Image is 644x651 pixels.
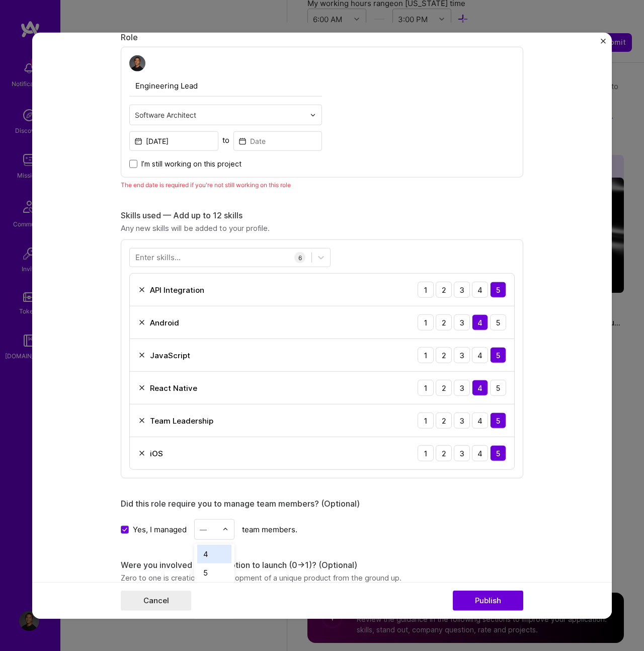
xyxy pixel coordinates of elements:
[418,380,434,396] div: 1
[135,252,181,263] div: Enter skills...
[121,32,523,43] div: Role
[121,223,523,233] div: Any new skills will be added to your profile.
[454,347,470,363] div: 3
[222,526,228,532] img: drop icon
[129,55,145,71] img: AOh14GhSrWT2IBmjMMZ0W4D2dLlT85IMsUoX8pyhv0vsNPU=s96-c
[150,317,179,328] div: Android
[150,382,197,393] div: React Native
[436,413,452,429] div: 2
[150,284,204,295] div: API Integration
[472,347,488,363] div: 4
[129,131,218,151] input: Date
[436,380,452,396] div: 2
[454,380,470,396] div: 3
[121,590,191,610] button: Cancel
[138,351,146,359] img: Remove
[129,75,322,97] input: Role Name
[418,314,434,331] div: 1
[454,314,470,331] div: 3
[418,347,434,363] div: 1
[601,39,606,49] button: Close
[150,350,190,360] div: JavaScript
[418,445,434,461] div: 1
[490,314,506,331] div: 5
[310,112,316,118] img: drop icon
[490,347,506,363] div: 5
[418,413,434,429] div: 1
[436,314,452,331] div: 2
[138,449,146,457] img: Remove
[200,524,207,535] div: —
[472,314,488,331] div: 4
[138,286,146,294] img: Remove
[472,380,488,396] div: 4
[133,524,187,534] span: Yes, I managed
[472,282,488,298] div: 4
[436,347,452,363] div: 2
[436,445,452,461] div: 2
[138,384,146,392] img: Remove
[418,282,434,298] div: 1
[454,445,470,461] div: 3
[121,210,523,221] div: Skills used — Add up to 12 skills
[141,159,242,169] span: I’m still working on this project
[121,519,523,540] div: team members.
[121,573,523,583] div: Zero to one is creation and development of a unique product from the ground up.
[150,448,163,458] div: iOS
[436,282,452,298] div: 2
[472,445,488,461] div: 4
[490,413,506,429] div: 5
[490,380,506,396] div: 5
[197,545,231,563] div: 4
[472,413,488,429] div: 4
[121,560,523,571] div: Were you involved from inception to launch (0 -> 1)? (Optional)
[294,252,305,263] div: 6
[150,415,213,426] div: Team Leadership
[138,318,146,327] img: Remove
[197,563,231,582] div: 5
[233,131,323,151] input: Date
[454,413,470,429] div: 3
[454,282,470,298] div: 3
[490,282,506,298] div: 5
[490,445,506,461] div: 5
[121,180,523,190] div: The end date is required if you're not still working on this role
[222,135,229,145] div: to
[453,590,523,610] button: Publish
[121,499,523,509] div: Did this role require you to manage team members? (Optional)
[138,417,146,425] img: Remove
